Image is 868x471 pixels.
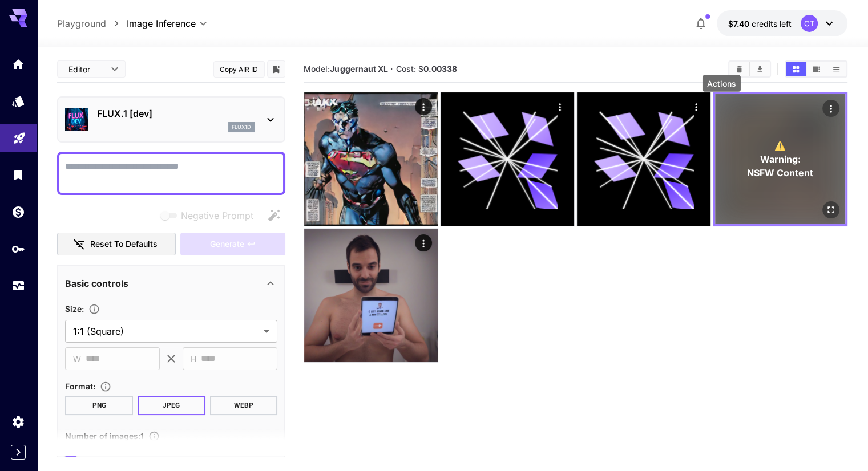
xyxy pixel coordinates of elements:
span: Image Inference [127,17,196,30]
div: Actions [415,98,432,115]
p: Basic controls [65,277,128,290]
div: Usage [11,279,25,293]
span: Warning: [760,152,800,166]
span: Negative Prompt [181,209,253,222]
button: JPEG [138,396,205,415]
div: Library [11,168,25,182]
button: Adjust the dimensions of the generated image by specifying its width and height in pixels, or sel... [84,303,104,315]
span: H [191,352,196,366]
button: Expand sidebar [11,445,26,460]
button: Clear All [729,62,749,76]
span: Editor [68,63,104,75]
div: FLUX.1 [dev]flux1d [65,102,277,137]
span: NSFW Content [747,166,813,180]
div: Models [11,94,25,108]
button: Download All [750,62,770,76]
button: Show media in grid view [786,62,806,76]
div: Playground [13,128,26,142]
button: PNG [65,396,133,415]
p: FLUX.1 [dev] [97,107,255,120]
div: Actions [703,75,741,92]
div: Actions [822,100,839,117]
b: Juggernaut XL [330,64,387,74]
button: WEBP [210,396,278,415]
div: Settings [11,415,25,429]
div: $7.40263 [728,18,792,30]
div: Open in fullscreen [822,201,839,218]
div: Actions [415,234,432,251]
button: Add to library [271,62,281,76]
div: API Keys [11,242,25,256]
div: Actions [551,98,568,115]
span: 1:1 (Square) [73,324,259,338]
div: Wallet [11,205,25,219]
button: $7.40263CT [717,10,847,36]
button: Reset to defaults [57,233,176,256]
button: Copy AIR ID [213,61,265,78]
span: Model: [304,64,387,74]
div: Clear AllDownload All [728,60,771,78]
p: flux1d [232,123,251,131]
span: Format : [65,381,95,391]
div: Home [11,57,25,71]
img: 9k= [304,229,438,362]
button: Show media in list view [826,62,846,76]
span: W [73,352,81,366]
div: Show media in grid viewShow media in video viewShow media in list view [785,60,847,78]
div: CT [801,15,818,32]
img: 2Q== [304,92,438,226]
nav: breadcrumb [57,17,127,30]
span: $7.40 [728,19,752,29]
button: Choose the file format for the output image. [95,381,116,392]
span: ⚠️ [774,139,786,152]
div: Basic controls [65,270,277,297]
p: · [390,62,393,76]
span: Size : [65,304,84,314]
a: Playground [57,17,106,30]
span: Cost: $ [396,64,457,74]
button: Show media in video view [806,62,826,76]
div: Actions [688,98,705,115]
span: credits left [752,19,792,29]
span: Negative prompts are not compatible with the selected model. [158,208,263,222]
b: 0.00338 [423,64,457,74]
